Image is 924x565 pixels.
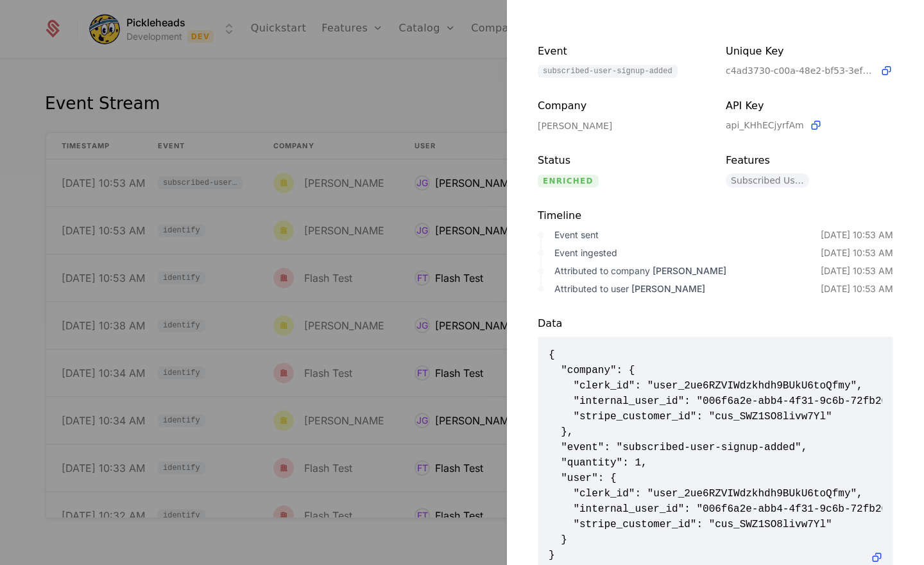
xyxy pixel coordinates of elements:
[726,44,893,59] div: Unique Key
[554,282,821,295] div: Attributed to user
[821,229,893,241] div: [DATE] 10:53 AM
[726,153,893,168] div: Features
[554,247,821,259] div: Event ingested
[726,173,809,187] span: Subscribed User Signups
[653,265,726,276] span: [PERSON_NAME]
[538,98,705,114] div: Company
[726,119,804,132] span: api_KHhECjyrfAm
[554,229,821,241] div: Event sent
[538,65,678,78] span: subscribed-user-signup-added
[538,175,599,187] span: enriched
[726,64,875,77] span: c4ad3730-c00a-48e2-bf53-3ef3a3ff8dba
[821,282,893,295] div: [DATE] 10:53 AM
[538,316,893,331] div: Data
[821,265,893,277] div: [DATE] 10:53 AM
[538,208,893,223] div: Timeline
[554,265,821,277] div: Attributed to company
[726,98,893,114] div: API Key
[538,119,705,132] div: [PERSON_NAME]
[549,347,882,563] span: { "company": { "clerk_id": "user_2ue6RZVIWdzkhdh9BUkU6toQfmy", "internal_user_id": "006f6a2e-abb4...
[631,283,705,294] span: [PERSON_NAME]
[538,153,705,169] div: Status
[538,44,705,60] div: Event
[821,247,893,259] div: [DATE] 10:53 AM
